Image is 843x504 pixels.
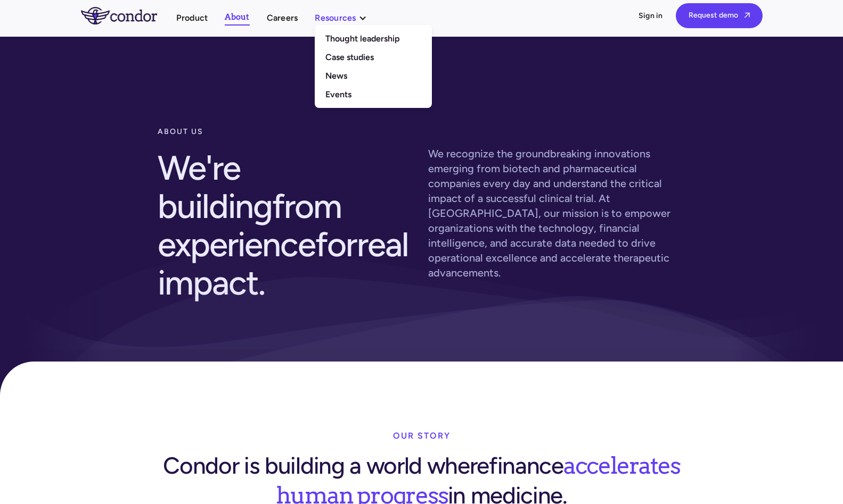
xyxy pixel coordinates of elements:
[428,146,686,280] p: We recognize the groundbreaking innovations emerging from biotech and pharmaceutical companies ev...
[225,10,249,26] a: About
[315,11,356,25] div: Resources
[176,11,208,25] a: Product
[158,121,415,142] div: about us
[158,186,342,265] span: from experience
[315,25,432,108] nav: Resources
[267,11,298,25] a: Careers
[489,451,563,480] span: finance
[315,11,377,25] div: Resources
[315,66,432,85] a: News
[744,12,750,19] span: 
[158,224,408,303] span: real impact.
[81,7,176,24] a: home
[315,48,432,66] a: Case studies
[393,425,451,447] div: our story
[315,85,432,104] a: Events
[315,29,432,48] a: Thought leadership
[639,11,663,21] a: Sign in
[158,142,415,308] h2: We're building for
[676,3,763,28] a: Request demo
